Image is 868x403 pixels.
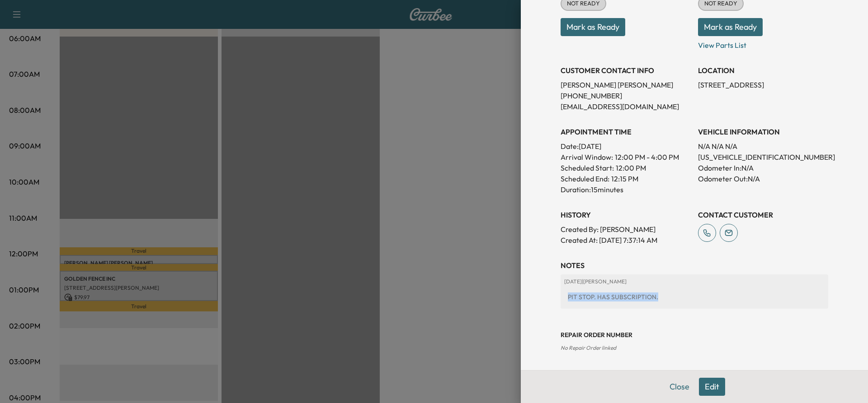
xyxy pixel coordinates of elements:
[561,344,616,351] span: No Repair Order linked
[698,162,828,173] p: Odometer In: N/A
[561,101,691,112] p: [EMAIL_ADDRESS][DOMAIN_NAME]
[561,162,614,173] p: Scheduled Start:
[616,162,646,173] p: 12:00 PM
[561,141,691,152] p: Date: [DATE]
[698,173,828,184] p: Odometer Out: N/A
[561,235,691,246] p: Created At : [DATE] 7:37:14 AM
[698,36,828,51] p: View Parts List
[698,18,763,36] button: Mark as Ready
[561,260,828,271] h3: NOTES
[561,152,691,162] p: Arrival Window:
[698,152,828,162] p: [US_VEHICLE_IDENTIFICATION_NUMBER]
[698,126,828,137] h3: VEHICLE INFORMATION
[561,65,691,76] h3: CUSTOMER CONTACT INFO
[561,79,691,90] p: [PERSON_NAME] [PERSON_NAME]
[615,152,679,162] span: 12:00 PM - 4:00 PM
[561,209,691,220] h3: History
[698,209,828,220] h3: CONTACT CUSTOMER
[561,330,828,339] h3: Repair Order number
[564,278,825,285] p: [DATE] | [PERSON_NAME]
[698,79,828,90] p: [STREET_ADDRESS]
[664,378,695,396] button: Close
[699,378,725,396] button: Edit
[561,184,691,195] p: Duration: 15 minutes
[561,90,691,101] p: [PHONE_NUMBER]
[611,173,638,184] p: 12:15 PM
[561,126,691,137] h3: APPOINTMENT TIME
[561,173,609,184] p: Scheduled End:
[561,18,625,36] button: Mark as Ready
[561,224,691,235] p: Created By : [PERSON_NAME]
[564,289,825,305] div: PIT STOP. HAS SUBSCRIPTION.
[698,141,828,152] p: N/A N/A N/A
[698,65,828,76] h3: LOCATION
